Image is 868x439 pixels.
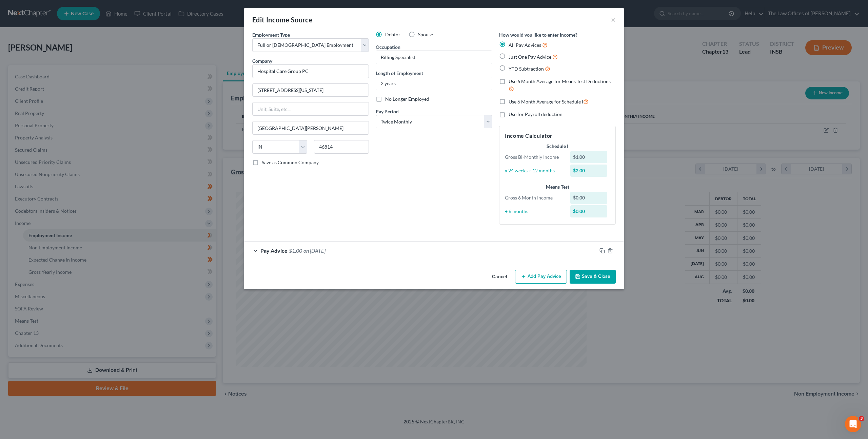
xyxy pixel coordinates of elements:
[487,270,512,284] button: Cancel
[252,15,313,24] div: Edit Income Source
[509,66,544,72] span: YTD Subtraction
[501,208,567,215] div: ÷ 6 months
[376,77,492,90] input: ex: 2 years
[253,84,369,97] input: Enter address...
[505,132,610,140] h5: Income Calculator
[252,64,369,78] input: Search company by name...
[515,270,567,284] button: Add Pay Advice
[252,32,290,38] span: Employment Type
[509,42,541,48] span: All Pay Advices
[570,192,608,204] div: $0.00
[376,109,399,114] span: Pay Period
[570,205,608,217] div: $0.00
[845,416,861,432] iframe: Intercom live chat
[570,151,608,163] div: $1.00
[252,58,272,64] span: Company
[385,32,400,37] span: Debtor
[314,140,369,154] input: Enter zip...
[418,32,433,37] span: Spouse
[570,270,616,284] button: Save & Close
[611,16,616,24] button: ×
[570,165,608,177] div: $2.00
[253,102,369,115] input: Unit, Suite, etc...
[289,247,302,254] span: $1.00
[859,416,864,421] span: 3
[509,111,563,117] span: Use for Payroll deduction
[501,167,567,174] div: x 24 weeks ÷ 12 months
[376,43,400,51] label: Occupation
[509,78,611,84] span: Use 6 Month Average for Means Test Deductions
[505,184,610,190] div: Means Test
[260,247,288,254] span: Pay Advice
[499,31,577,38] label: How would you like to enter income?
[376,70,423,77] label: Length of Employment
[385,96,429,102] span: No Longer Employed
[501,194,567,201] div: Gross 6 Month Income
[253,121,369,134] input: Enter city...
[509,99,583,104] span: Use 6 Month Average for Schedule I
[501,154,567,160] div: Gross Bi-Monthly Income
[509,54,551,60] span: Just One Pay Advice
[376,51,492,64] input: --
[262,159,319,165] span: Save as Common Company
[303,247,325,254] span: on [DATE]
[505,143,610,150] div: Schedule I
